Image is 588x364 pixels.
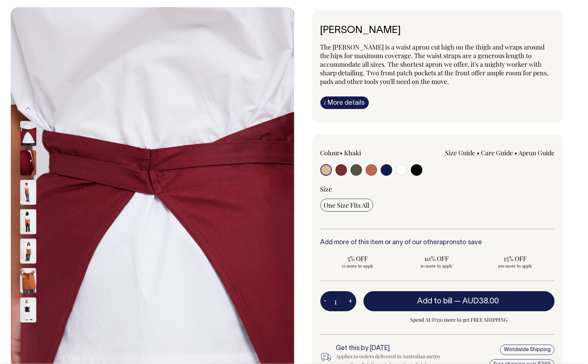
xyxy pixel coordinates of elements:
[20,238,36,264] img: rust
[320,294,330,308] button: -
[514,148,517,157] span: •
[345,294,356,308] button: +
[320,239,555,246] h6: Add more of this item or any of our other to save
[481,148,513,157] a: Care Guide
[481,263,548,269] span: 100 more to apply
[344,148,361,157] label: Khaki
[23,101,33,117] button: Previous
[324,263,391,269] span: 25 more to apply
[478,252,552,271] input: 15% OFF 100 more to apply
[20,209,36,234] img: rust
[518,148,555,157] a: Apron Guide
[320,199,373,212] input: One Size Fits All
[324,254,391,263] span: 5% OFF
[454,298,501,305] span: —
[477,148,480,157] span: •
[403,263,470,269] span: 50 more to apply
[324,99,326,106] span: i
[20,121,36,146] img: burgundy
[324,201,370,209] span: One Size Fits All
[417,298,452,305] span: Add to bill
[403,254,470,263] span: 10% OFF
[364,316,555,324] span: Spend AUD350 more to get FREE SHIPPING
[20,268,36,293] img: rust
[364,291,555,311] button: Add to bill —AUD38.00
[320,43,549,86] span: The [PERSON_NAME] is a waist apron cut high on the thigh and wraps around the hips for maximum co...
[399,252,473,271] input: 10% OFF 50 more to apply
[20,297,36,322] img: black
[440,240,460,246] a: aprons
[481,254,548,263] span: 15% OFF
[320,148,414,157] div: Colour
[462,298,499,305] span: AUD38.00
[20,180,36,205] img: rust
[320,25,555,36] h6: [PERSON_NAME]
[336,345,448,352] h6: Get this by [DATE]
[445,148,475,157] a: Size Guide
[320,252,395,271] input: 5% OFF 25 more to apply
[320,185,555,193] div: Size
[20,150,36,175] img: burgundy
[320,96,369,109] a: iMore details
[23,322,33,338] button: Next
[340,148,343,157] span: •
